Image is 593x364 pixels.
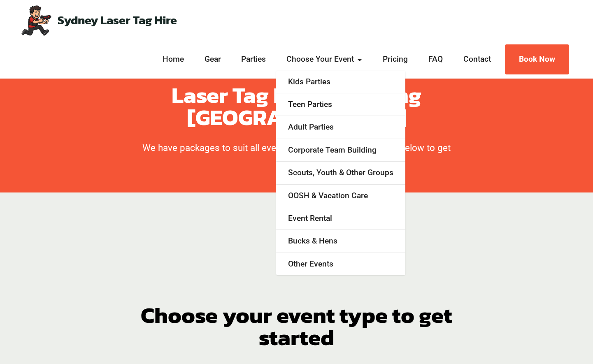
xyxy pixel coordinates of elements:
a: Event Rental [276,207,405,230]
a: Pricing [380,53,410,65]
p: We have packages to suit all events and budgets. Choose one below to get started. [139,142,455,166]
a: Book Now [505,44,569,74]
a: Home [160,53,186,65]
strong: Choose your event type to get started [141,298,452,354]
a: Bucks & Hens [276,230,405,253]
strong: Laser Tag Rental Pricing [GEOGRAPHIC_DATA] [172,78,421,134]
a: Choose Your Event [284,53,365,65]
a: Sydney Laser Tag Hire [58,14,177,26]
img: Mobile Laser Tag Parties Sydney [20,4,52,36]
a: Other Events [276,253,405,275]
a: Adult Parties [276,116,405,139]
a: Contact [461,53,493,65]
a: Scouts, Youth & Other Groups [276,162,405,184]
a: Kids Parties [276,71,405,93]
a: Teen Parties [276,93,405,116]
a: OOSH & Vacation Care [276,185,405,207]
a: Parties [239,53,269,65]
a: Gear [202,53,223,65]
a: Corporate Team Building [276,139,405,162]
a: FAQ [426,53,445,65]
